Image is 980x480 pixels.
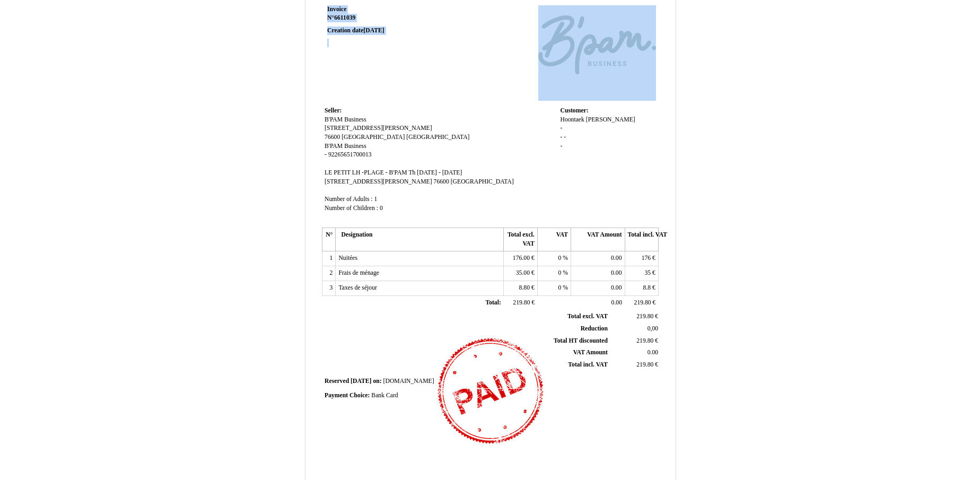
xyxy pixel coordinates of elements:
[560,134,562,141] span: -
[610,359,660,371] td: €
[485,299,501,306] span: Total:
[567,313,608,320] span: Total excl. VAT
[537,228,571,251] th: VAT
[647,325,658,332] span: 0,00
[325,205,378,212] span: Number of Children :
[516,269,530,276] span: 35.00
[611,255,622,261] span: 0.00
[351,378,371,385] span: [DATE]
[338,284,377,291] span: Taxes de séjour
[611,269,622,276] span: 0.00
[504,281,537,295] td: €
[634,299,651,306] span: 219.80
[373,378,381,385] span: on:
[327,6,346,13] span: Invoice
[504,228,537,251] th: Total excl. VAT
[513,299,530,306] span: 219.80
[586,116,635,123] span: [PERSON_NAME]
[338,269,379,276] span: Frais de ménage
[537,251,571,266] td: %
[504,266,537,281] td: €
[322,251,336,266] td: 1
[636,313,653,320] span: 219.80
[325,125,432,132] span: [STREET_ADDRESS][PERSON_NAME]
[610,335,660,347] td: €
[625,295,658,310] td: €
[325,116,366,123] span: B'PAM Business
[636,361,653,368] span: 219.80
[625,266,658,281] td: €
[325,151,327,158] span: -
[560,125,562,132] span: -
[647,349,658,356] span: 0.00
[408,169,462,176] span: Th [DATE] - [DATE]
[322,281,336,295] td: 3
[325,178,432,185] span: [STREET_ADDRESS][PERSON_NAME]
[327,14,454,22] strong: N°
[342,134,405,141] span: [GEOGRAPHIC_DATA]
[643,284,651,291] span: 8.8
[322,228,336,251] th: N°
[380,205,383,212] span: 0
[325,378,349,385] span: Reserved
[406,134,469,141] span: [GEOGRAPHIC_DATA]
[571,228,625,251] th: VAT Amount
[519,284,530,291] span: 8.80
[344,143,366,150] span: Business
[363,27,384,34] span: [DATE]
[611,284,622,291] span: 0.00
[325,392,370,399] span: Payment Choice:
[451,178,514,185] span: [GEOGRAPHIC_DATA]
[537,266,571,281] td: %
[327,27,384,34] strong: Creation date
[325,143,343,150] span: B'PAM
[642,255,651,261] span: 176
[560,116,584,123] span: Hoontaek
[554,337,608,344] span: Total HT discounted
[434,178,449,185] span: 76600
[558,255,562,261] span: 0
[538,5,656,85] img: logo
[537,281,571,295] td: %
[558,269,562,276] span: 0
[560,143,562,150] span: -
[610,311,660,322] td: €
[636,337,653,344] span: 219.80
[568,361,608,368] span: Total incl. VAT
[581,325,608,332] span: Reduction
[625,251,658,266] td: €
[383,378,434,385] span: [DOMAIN_NAME]
[325,134,340,141] span: 76600
[513,255,530,261] span: 176.00
[374,196,378,203] span: 1
[611,299,622,306] span: 0.00
[625,281,658,295] td: €
[325,169,407,176] span: LE PETIT LH -PLAGE - B'PAM
[338,255,357,261] span: Nuitées
[560,107,588,114] span: Customer:
[322,266,336,281] td: 2
[325,196,373,203] span: Number of Adults :
[558,284,562,291] span: 0
[325,107,342,114] span: Seller:
[328,151,372,158] span: 92265651700013
[336,228,504,251] th: Designation
[625,228,658,251] th: Total incl. VAT
[371,392,398,399] span: Bank Card
[504,295,537,310] td: €
[644,269,651,276] span: 35
[334,14,355,21] span: 6611039
[573,349,608,356] span: VAT Amount
[504,251,537,266] td: €
[564,134,566,141] span: -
